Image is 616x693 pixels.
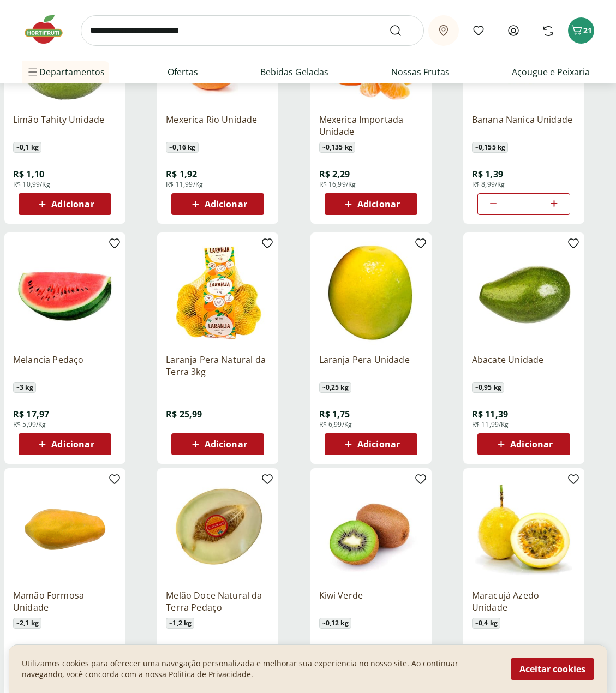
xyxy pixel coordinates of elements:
span: ~ 3 kg [13,382,36,393]
span: R$ 10,99/Kg [13,180,50,189]
a: Melancia Pedaço [13,354,117,378]
span: Adicionar [205,200,247,208]
button: Adicionar [171,433,264,455]
button: Adicionar [477,433,570,455]
a: Mexerica Rio Unidade [166,113,270,138]
a: Bebidas Geladas [260,65,328,79]
a: Mamão Formosa Unidade [13,589,117,613]
a: Mexerica Importada Unidade [319,113,423,138]
a: Limão Tahity Unidade [13,113,117,138]
span: ~ 1,2 kg [166,618,194,629]
span: Adicionar [510,440,553,449]
span: ~ 0,25 kg [319,382,351,393]
button: Adicionar [19,433,111,455]
span: R$ 2,29 [319,168,350,180]
span: R$ 17,97 [13,408,49,420]
a: Banana Nanica Unidade [472,113,576,138]
span: R$ 1,75 [319,408,350,420]
img: Melão Doce Natural da Terra Pedaço [166,477,270,581]
button: Submit Search [389,24,415,37]
span: R$ 1,10 [13,168,44,180]
a: Melão Doce Natural da Terra Pedaço [166,589,270,613]
button: Adicionar [325,193,417,215]
a: Açougue e Peixaria [512,65,590,79]
img: Hortifruti [22,13,76,46]
img: Laranja Pera Natural da Terra 3kg [166,241,270,345]
img: Abacate Unidade [472,241,576,345]
span: R$ 25,99 [166,408,202,420]
span: R$ 11,99/Kg [166,180,203,189]
span: R$ 6,99/Kg [319,420,352,429]
a: Kiwi Verde [319,589,423,613]
span: ~ 0,155 kg [472,142,508,153]
p: Utilizamos cookies para oferecer uma navegação personalizada e melhorar sua experiencia no nosso ... [22,658,498,680]
span: ~ 0,1 kg [13,142,41,153]
span: Adicionar [205,440,247,449]
span: R$ 1,92 [166,168,197,180]
button: Adicionar [171,193,264,215]
span: R$ 16,99/Kg [319,180,356,189]
img: Melancia Pedaço [13,241,117,345]
a: Abacate Unidade [472,354,576,378]
span: R$ 11,99/Kg [472,420,509,429]
span: ~ 2,1 kg [13,618,41,629]
button: Adicionar [19,193,111,215]
span: ~ 0,12 kg [319,618,351,629]
a: Maracujá Azedo Unidade [472,589,576,613]
a: Nossas Frutas [391,65,450,79]
span: Adicionar [357,200,400,208]
span: R$ 5,99/Kg [13,420,46,429]
span: R$ 11,39 [472,408,508,420]
span: R$ 8,99/Kg [472,180,505,189]
span: Departamentos [26,59,105,85]
span: Adicionar [51,200,94,208]
span: Adicionar [51,440,94,449]
a: Ofertas [168,65,198,79]
img: Mamão Formosa Unidade [13,477,117,581]
span: ~ 0,16 kg [166,142,198,153]
span: 21 [583,25,592,35]
button: Menu [26,59,39,85]
button: Adicionar [325,433,417,455]
span: R$ 1,39 [472,168,503,180]
span: ~ 0,135 kg [319,142,355,153]
img: Maracujá Azedo Unidade [472,477,576,581]
a: Laranja Pera Natural da Terra 3kg [166,354,270,378]
a: Laranja Pera Unidade [319,354,423,378]
span: Adicionar [357,440,400,449]
input: search [81,15,424,46]
span: ~ 0,95 kg [472,382,504,393]
button: Carrinho [568,17,594,44]
img: Kiwi Verde [319,477,423,581]
button: Aceitar cookies [511,658,594,680]
span: ~ 0,4 kg [472,618,500,629]
img: Laranja Pera Unidade [319,241,423,345]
